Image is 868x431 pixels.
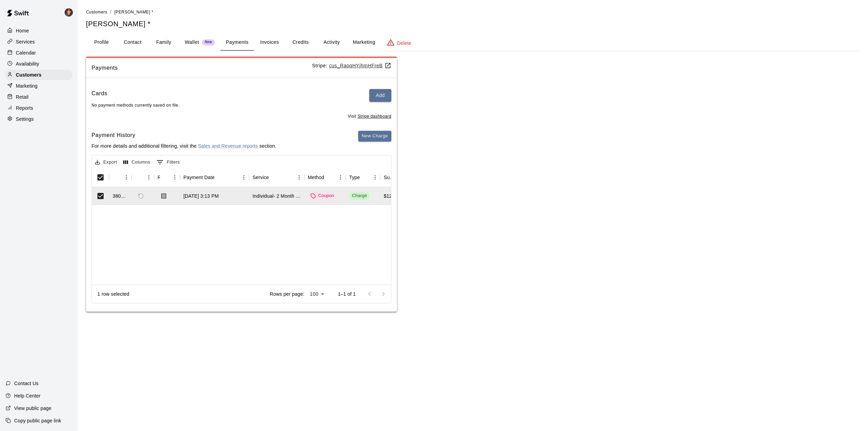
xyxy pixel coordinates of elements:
div: Payment Date [180,168,249,187]
button: Family [148,34,179,51]
button: Export [93,157,119,168]
div: $125.00 [384,193,402,199]
button: Menu [121,172,132,183]
li: / [110,8,112,16]
div: Type [349,168,360,187]
p: Rows per page: [270,291,304,297]
div: Coupon [311,193,334,199]
button: Select columns [122,157,152,168]
button: Menu [335,172,346,183]
div: Id [109,168,132,187]
a: Sales and Revenue reports [198,143,258,149]
button: Sort [324,173,334,182]
button: Credits [285,34,316,51]
p: Calendar [16,49,36,56]
div: Subtotal [384,168,395,187]
a: Customers [86,9,107,14]
button: Invoices [254,34,285,51]
p: Reports [16,105,33,111]
div: Type [346,168,380,187]
p: Home [16,27,29,34]
div: basic tabs example [86,34,860,51]
div: Home [6,26,72,36]
p: View public page [14,405,51,412]
p: Help Center [14,392,40,399]
a: Reports [6,103,72,113]
div: Refund [132,168,154,187]
span: Payments [92,63,312,72]
button: Show filters [155,157,182,168]
a: Customers [6,70,72,80]
a: Retail [6,92,72,102]
a: Services [6,37,72,47]
button: Menu [239,172,249,183]
button: Activity [316,34,347,51]
span: New [202,40,215,45]
span: Visit [348,113,391,120]
a: Calendar [6,48,72,58]
div: 1 row selected [97,291,129,297]
img: Mike Skogen [65,8,73,17]
h6: Cards [92,89,107,102]
a: Availability [6,59,72,69]
p: Delete [397,40,411,47]
p: Marketing [16,82,38,89]
a: cus_RaoqHYjhmHFreB [329,63,391,68]
div: 380259 [113,193,128,199]
button: Marketing [347,34,381,51]
p: Retail [16,94,29,100]
button: Sort [135,173,145,182]
a: Stripe dashboard [357,114,391,119]
div: Charge [352,193,367,199]
a: Marketing [6,81,72,91]
div: Method [304,168,346,187]
p: Customers [16,71,41,78]
button: Menu [370,172,380,183]
p: For more details and additional filtering, visit the section. [92,143,276,149]
div: Method [308,168,324,187]
div: Individual- 2 Month With Machines [252,193,301,199]
p: Contact Us [14,380,39,387]
h5: [PERSON_NAME] * [86,19,860,29]
p: Copy public page link [14,417,61,424]
button: Menu [144,172,154,183]
button: Menu [170,172,180,183]
span: No payment methods currently saved on file. [92,103,180,108]
span: Customers [86,10,107,14]
p: Services [16,38,35,45]
button: Sort [269,173,279,182]
button: Contact [117,34,148,51]
a: Settings [6,114,72,124]
div: Service [252,168,269,187]
span: Refund payment [135,190,147,202]
span: [PERSON_NAME] * [114,10,153,14]
h6: Payment History [92,131,276,140]
button: Sort [360,173,370,182]
button: Sort [215,173,225,182]
div: Service [249,168,304,187]
div: Receipt [154,168,180,187]
p: Wallet [185,39,199,46]
div: 100 [307,289,327,299]
div: Receipt [158,168,160,187]
p: 1–1 of 1 [338,291,356,297]
button: Payments [220,34,254,51]
p: Settings [16,116,34,123]
div: Jan 15, 2025, 3:13 PM [183,193,219,199]
button: Download Receipt [158,190,170,202]
button: New Charge [358,131,391,141]
button: Sort [160,173,170,182]
p: Availability [16,60,39,67]
button: Menu [294,172,304,183]
button: Add [369,89,391,102]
